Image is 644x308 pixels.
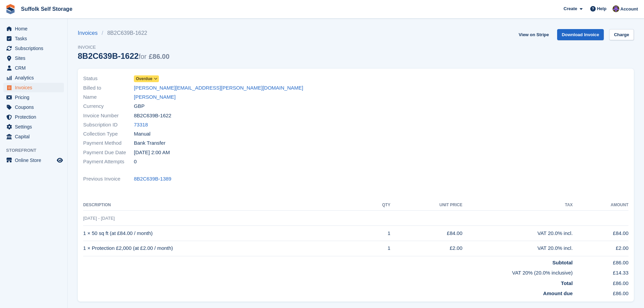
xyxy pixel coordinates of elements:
[364,241,390,256] td: 1
[3,63,64,73] a: menu
[83,241,364,256] td: 1 × Protection £2,000 (at £2.00 / month)
[390,226,462,241] td: £84.00
[3,93,64,102] a: menu
[516,29,551,40] a: View on Stripe
[462,230,573,237] div: VAT 20.0% incl.
[15,112,55,122] span: Protection
[15,34,55,43] span: Tasks
[134,175,171,183] a: 8B2C639B-1389
[364,200,390,211] th: QTY
[134,112,171,120] span: 8B2C639B-1622
[83,266,573,277] td: VAT 20% (20.0% inclusive)
[15,53,55,63] span: Sites
[83,121,134,129] span: Subscription ID
[78,29,169,37] nav: breadcrumbs
[573,287,628,298] td: £86.00
[83,75,134,82] span: Status
[3,73,64,82] a: menu
[134,102,145,110] span: GBP
[557,29,604,40] a: Download Invoice
[83,158,134,166] span: Payment Attempts
[620,6,638,13] span: Account
[390,200,462,211] th: Unit Price
[564,5,577,12] span: Create
[3,44,64,53] a: menu
[134,93,175,101] a: [PERSON_NAME]
[78,51,169,61] div: 8B2C639B-1622
[5,4,16,14] img: stora-icon-8386f47178a22dfd0bd8f6a31ec36ba5ce8667c1dd55bd0f319d3a0aa187defe.svg
[78,29,102,37] a: Invoices
[134,130,150,138] span: Manual
[462,200,573,211] th: Tax
[3,132,64,141] a: menu
[83,130,134,138] span: Collection Type
[573,226,628,241] td: £84.00
[136,76,152,82] span: Overdue
[3,53,64,63] a: menu
[134,75,159,82] a: Overdue
[6,147,67,154] span: Storefront
[613,5,619,12] img: Emma
[56,156,64,164] a: Preview store
[573,256,628,266] td: £86.00
[83,200,364,211] th: Description
[15,156,55,165] span: Online Store
[15,93,55,102] span: Pricing
[134,149,170,157] time: 2025-10-05 01:00:00 UTC
[83,216,115,221] span: [DATE] - [DATE]
[15,102,55,112] span: Coupons
[15,122,55,132] span: Settings
[552,260,573,265] strong: Subtotal
[83,93,134,101] span: Name
[364,226,390,241] td: 1
[15,63,55,73] span: CRM
[573,241,628,256] td: £2.00
[83,226,364,241] td: 1 × 50 sq ft (at £84.00 / month)
[15,83,55,92] span: Invoices
[78,44,169,51] span: Invoice
[3,83,64,92] a: menu
[134,139,165,147] span: Bank Transfer
[543,290,573,296] strong: Amount due
[149,53,169,60] span: £86.00
[134,158,137,166] span: 0
[15,44,55,53] span: Subscriptions
[83,149,134,157] span: Payment Due Date
[3,112,64,122] a: menu
[597,5,606,12] span: Help
[134,84,303,92] a: [PERSON_NAME][EMAIL_ADDRESS][PERSON_NAME][DOMAIN_NAME]
[3,102,64,112] a: menu
[83,102,134,110] span: Currency
[134,121,148,129] a: 73318
[83,175,134,183] span: Previous Invoice
[609,29,634,40] a: Charge
[3,34,64,43] a: menu
[3,24,64,33] a: menu
[3,156,64,165] a: menu
[573,277,628,287] td: £86.00
[573,266,628,277] td: £14.33
[15,24,55,33] span: Home
[15,132,55,141] span: Capital
[573,200,628,211] th: Amount
[83,84,134,92] span: Billed to
[3,122,64,132] a: menu
[561,280,573,286] strong: Total
[390,241,462,256] td: £2.00
[15,73,55,82] span: Analytics
[18,3,75,15] a: Suffolk Self Storage
[139,53,146,60] span: for
[462,244,573,252] div: VAT 20.0% incl.
[83,139,134,147] span: Payment Method
[83,112,134,120] span: Invoice Number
